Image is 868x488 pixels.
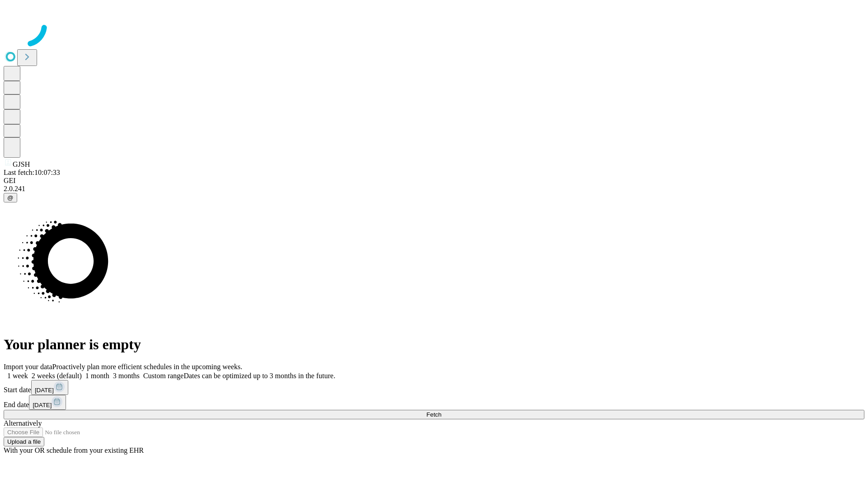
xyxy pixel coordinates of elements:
[4,177,864,185] div: GEI
[13,160,30,168] span: GJSH
[4,193,17,202] button: @
[7,372,28,380] span: 1 week
[426,411,441,418] span: Fetch
[4,446,144,454] span: With your OR schedule from your existing EHR
[4,169,60,176] span: Last fetch: 10:07:33
[4,380,864,395] div: Start date
[29,395,66,410] button: [DATE]
[4,410,864,419] button: Fetch
[4,363,52,371] span: Import your data
[4,336,864,353] h1: Your planner is empty
[113,372,140,380] span: 3 months
[31,380,68,395] button: [DATE]
[4,419,42,427] span: Alternatively
[143,372,184,380] span: Custom range
[32,372,82,380] span: 2 weeks (default)
[52,363,242,371] span: Proactively plan more efficient schedules in the upcoming weeks.
[7,194,14,201] span: @
[35,387,54,394] span: [DATE]
[184,372,335,380] span: Dates can be optimized up to 3 months in the future.
[4,437,44,446] button: Upload a file
[85,372,109,380] span: 1 month
[4,395,864,410] div: End date
[33,402,52,408] span: [DATE]
[4,185,864,193] div: 2.0.241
